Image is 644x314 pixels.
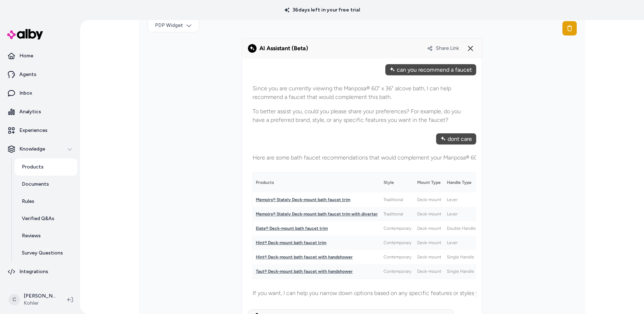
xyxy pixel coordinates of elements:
a: Inbox [3,85,77,102]
p: Verified Q&As [22,215,54,222]
a: Documents [15,176,77,193]
p: Home [19,52,33,60]
p: Reviews [22,232,41,239]
span: PDP Widget [155,22,183,29]
span: Kohler [24,300,56,307]
a: Agents [3,66,77,83]
p: Experiences [19,127,48,134]
button: PDP Widget [147,19,199,32]
button: C[PERSON_NAME]Kohler [4,288,62,311]
a: Experiences [3,122,77,139]
a: Integrations [3,263,77,280]
a: Home [3,47,77,65]
p: Analytics [19,108,41,115]
p: Documents [22,181,49,188]
img: alby Logo [7,29,43,39]
p: 36 days left in your free trial [280,6,364,14]
p: [PERSON_NAME] [24,292,56,300]
p: Agents [19,71,36,78]
a: Products [15,158,77,176]
p: Integrations [19,268,48,275]
p: Survey Questions [22,249,63,257]
p: Inbox [19,90,32,97]
a: Survey Questions [15,244,77,262]
button: Knowledge [3,141,77,158]
a: Verified Q&As [15,210,77,227]
a: Rules [15,193,77,210]
p: Rules [22,198,34,205]
a: Reviews [15,227,77,244]
p: Knowledge [19,146,45,153]
p: Products [22,163,44,171]
a: Analytics [3,103,77,120]
span: C [9,294,20,305]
